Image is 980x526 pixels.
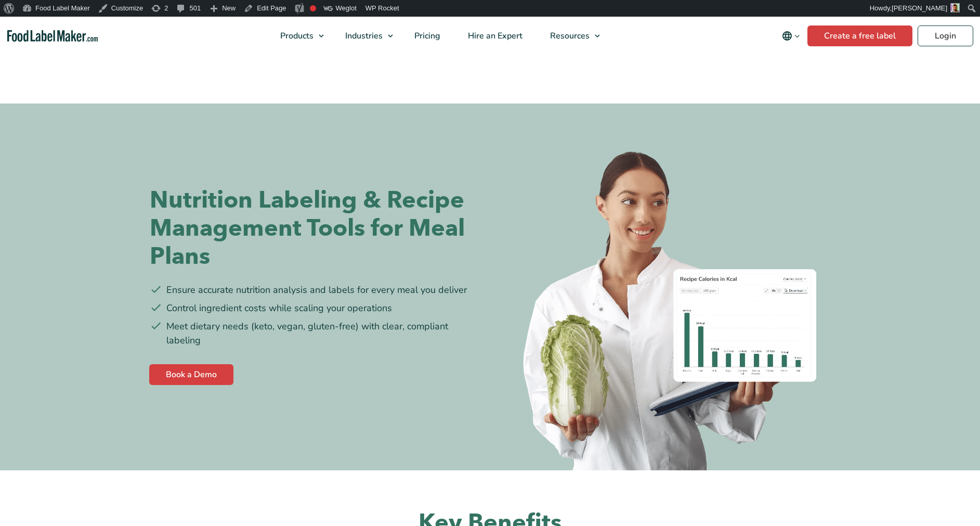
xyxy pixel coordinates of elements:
li: Meet dietary needs (keto, vegan, gluten-free) with clear, compliant labeling [150,319,482,348]
a: Hire an Expert [454,17,534,55]
a: Food Label Maker homepage [7,30,98,42]
a: Login [918,25,973,46]
a: Book a Demo [149,364,233,385]
span: Industries [342,30,384,42]
span: Resources [547,30,591,42]
span: [PERSON_NAME] [892,4,947,12]
a: Resources [537,17,605,55]
span: Products [277,30,315,42]
span: Hire an Expert [465,30,524,42]
li: Control ingredient costs while scaling your operations [150,301,482,315]
a: Create a free label [807,25,912,46]
span: Pricing [411,30,441,42]
h1: Nutrition Labeling & Recipe Management Tools for Meal Plans [150,186,482,271]
a: Products [267,17,329,55]
div: Focus keyphrase not set [310,5,316,11]
li: Ensure accurate nutrition analysis and labels for every meal you deliver [150,283,482,297]
a: Industries [332,17,398,55]
a: Pricing [401,17,452,55]
button: Change language [775,25,807,46]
